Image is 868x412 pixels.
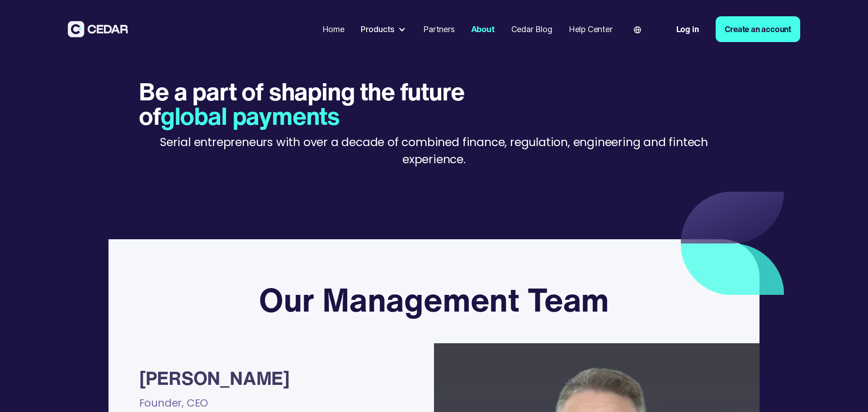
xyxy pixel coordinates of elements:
p: Serial entrepreneurs with over a decade of combined finance, regulation, engineering and fintech ... [139,134,729,168]
img: world icon [634,26,641,33]
a: Log in [667,16,708,42]
a: Cedar Blog [507,19,557,40]
a: Home [318,19,349,40]
div: Log in [676,23,699,35]
h3: Our Management Team [259,280,609,319]
a: Partners [419,19,458,40]
div: Products [361,23,395,35]
a: Create an account [716,16,800,42]
div: Cedar Blog [511,23,552,35]
div: About [471,23,495,35]
div: Products [357,19,411,39]
a: About [467,19,499,40]
div: Home [322,23,344,35]
span: global payments [160,98,340,133]
a: Help Center [565,19,617,40]
div: Partners [423,23,454,35]
div: [PERSON_NAME] [139,368,290,388]
h1: Be a part of shaping the future of [139,79,493,128]
div: Help Center [569,23,613,35]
